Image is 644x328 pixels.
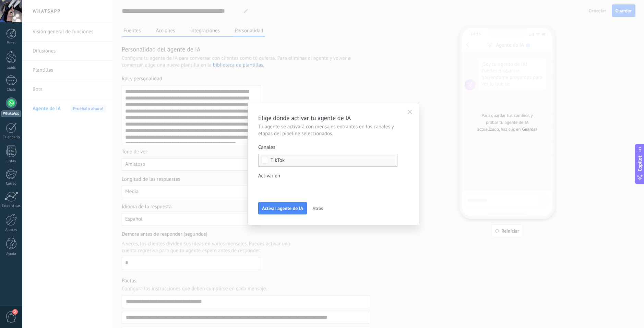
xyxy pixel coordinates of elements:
[636,156,643,172] span: Copilot
[1,228,21,232] div: Ajustes
[1,41,21,45] div: Panel
[1,252,21,256] div: Ayuda
[258,114,408,122] h3: Elige dónde activar tu agente de IA
[1,110,21,117] div: WhatsApp
[258,144,275,151] span: Canales
[1,135,21,140] div: Calendario
[258,173,280,179] span: Activar en
[12,309,18,315] span: 2
[312,206,323,211] span: Atrás
[1,66,21,70] div: Leads
[271,158,285,163] span: TikTok
[258,124,408,137] span: Tu agente se activará con mensajes entrantes en los canales y etapas del pipeline seleccionados.
[1,87,21,92] div: Chats
[1,181,21,186] div: Correo
[1,159,21,164] div: Listas
[258,202,307,214] button: Activar agente de IA
[262,206,303,211] span: Activar agente de IA
[309,203,326,213] button: Atrás
[1,204,21,208] div: Estadísticas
